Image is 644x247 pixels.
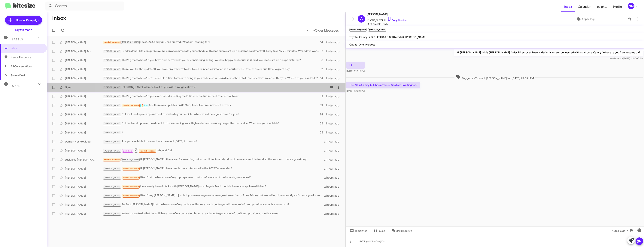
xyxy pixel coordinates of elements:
[16,18,39,22] span: Special Campaign
[104,131,120,134] span: [PERSON_NAME]
[102,184,324,189] div: I've already been in talks with [PERSON_NAME] from Toyota Marin on this. Have you spoken with him?
[104,185,120,188] span: [PERSON_NAME]
[102,94,320,98] div: That's great to hear! If you ever consider selling the Eclipse in the future, feel free to reach ...
[346,227,370,234] button: Templates
[387,19,407,22] a: Copy Number
[141,104,148,107] span: 🔥 Hot
[104,167,120,170] span: [PERSON_NAME]
[594,1,610,12] a: Insights
[102,202,324,207] div: Perfect [PERSON_NAME]! Let me have one of my dedicated buyers reach out to get a little more info...
[65,95,102,98] div: [PERSON_NAME]
[65,194,102,198] div: [PERSON_NAME]
[65,113,102,116] div: [PERSON_NAME]
[104,122,120,125] span: [PERSON_NAME]
[102,193,324,198] div: Liked “Hey [PERSON_NAME]! I just left you a message we have a great selection of Prius Primes but...
[102,175,324,180] div: Liked “Let me have one of my top reps reach out to inform you of the incoming new ones!”
[102,49,321,53] div: I understand! Life can get busy. We can accommodate your schedule. How about we set up a quick ap...
[346,70,365,73] span: [DATE] 2:20:19 PM
[45,2,124,11] input: Search
[102,121,320,126] div: I'd love to set up an appointment to discuss selling your Highlander and ensure you get the best ...
[123,176,139,179] span: Needs Response
[65,122,102,125] div: [PERSON_NAME]
[324,185,342,189] div: 2 hours ago
[104,104,120,107] span: [PERSON_NAME]
[65,104,102,107] div: [PERSON_NAME]
[65,185,102,189] div: [PERSON_NAME]
[102,130,320,135] div: K
[575,1,594,12] a: Calendar
[65,86,102,89] div: None
[367,17,407,22] span: [PHONE_NUMBER]
[349,28,367,32] small: Needs Response
[306,28,308,33] span: «
[65,49,102,53] div: [PERSON_NAME] San
[324,167,342,170] div: an hour ago
[123,185,139,188] span: Needs Response
[324,194,342,198] div: 2 hours ago
[102,166,324,171] div: Hi [PERSON_NAME], I'm actually more interested in the 2019 Tesla model 3
[65,176,102,180] div: [PERSON_NAME]
[65,40,102,44] div: [PERSON_NAME]
[104,194,120,197] span: [PERSON_NAME]
[320,104,342,107] div: 21 minutes ago
[102,85,327,89] div: [PERSON_NAME] will reach out to you with a rough estimate.
[65,167,102,170] div: [PERSON_NAME]
[311,27,341,34] button: Next
[346,82,420,88] p: The 2026 Camry XSE has arrived. What am I waiting for?
[324,203,342,207] div: 2 hours ago
[405,35,426,39] span: [PERSON_NAME]
[104,77,120,80] span: [PERSON_NAME]
[15,28,32,32] div: Toyota Marin
[321,49,342,53] div: 5 minutes ago
[545,16,626,22] button: Apply Tags
[104,212,120,215] span: [PERSON_NAME]
[365,43,376,46] span: Proposal
[102,103,320,108] div: Are there any updates on it? Our plan is to come in when it arrives
[320,131,342,134] div: 25 minutes ago
[102,139,324,144] div: Are you available to come check these out [DATE] in person?
[104,95,120,98] span: [PERSON_NAME]
[360,16,363,22] span: A
[610,1,625,12] a: Profile
[102,157,324,162] div: Hi [PERSON_NAME], thank you for reaching out to me. Unfortunately I do not have any vehicle to se...
[320,113,342,116] div: 24 minutes ago
[369,35,375,39] span: 2026
[104,41,120,43] span: Needs Response
[104,158,120,161] span: Needs Response
[11,55,43,59] span: Needs Response
[65,140,102,143] div: Demian Not Provided
[104,50,120,52] span: [PERSON_NAME]
[102,40,320,44] div: The 2026 Camry XSE has arrived. What am I waiting for?
[65,158,102,161] div: Lucivania [PERSON_NAME]
[123,194,139,197] span: Needs Response
[609,57,643,60] span: Sender [DATE] 11:07:00 AM
[104,59,120,61] span: [PERSON_NAME]
[122,41,139,43] span: [PERSON_NAME]
[454,49,643,56] p: Hi [PERSON_NAME] this is [PERSON_NAME], Sales Director at Toyota Marin. I saw you connected with ...
[367,12,407,17] span: [PERSON_NAME]
[561,1,575,12] a: Inbox
[104,86,120,89] span: [PERSON_NAME]
[320,122,342,125] div: 25 minutes ago
[582,16,595,22] span: Apply Tags
[313,28,315,33] span: »
[324,176,342,180] div: 2 hours ago
[315,28,339,33] span: Older Messages
[11,64,32,68] span: All Conversations
[102,58,321,62] div: That's great to hear! If you have another vehicle you’re considering selling, we’d be happy to di...
[102,67,321,71] div: Thank you for the update! If you have any other vehicles to sell or need assistance in the future...
[65,149,102,152] div: [PERSON_NAME]
[52,15,66,21] h1: Inbox
[104,113,120,116] span: [PERSON_NAME]
[321,58,342,62] div: 6 minutes ago
[320,95,342,98] div: 18 minutes ago
[370,227,388,234] button: Pause
[11,73,25,77] span: Save a Deal
[625,3,640,9] button: NM
[349,227,367,234] span: Templates
[377,35,404,39] span: 4T1DAACK2TU41G193
[104,203,120,206] span: [PERSON_NAME]
[359,35,367,39] span: Camry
